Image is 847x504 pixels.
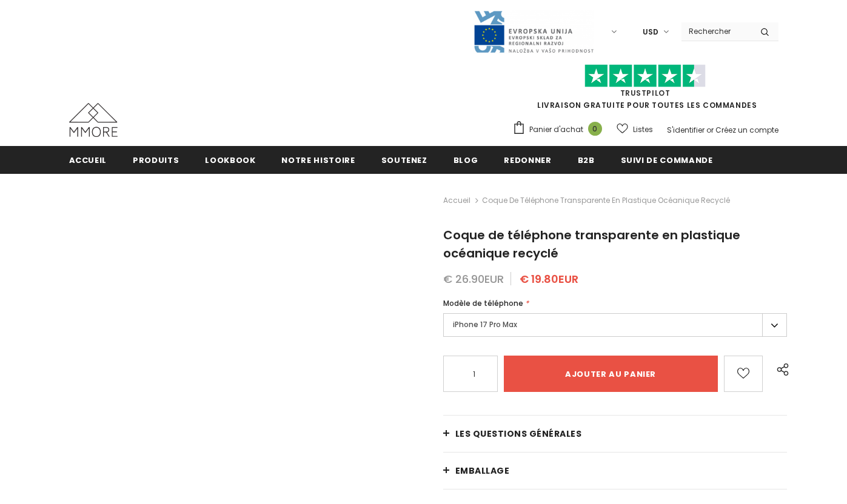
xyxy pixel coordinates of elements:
[529,124,583,136] span: Panier d'achat
[281,154,355,166] span: Notre histoire
[69,103,118,137] img: Cas MMORE
[620,88,671,98] a: TrustPilot
[504,356,718,392] input: Ajouter au panier
[69,146,107,173] a: Accueil
[667,125,705,135] a: S'identifier
[381,146,427,173] a: soutenez
[454,154,478,166] span: Blog
[455,428,582,440] span: Les questions générales
[584,64,706,88] img: Faites confiance aux étoiles pilotes
[443,193,470,208] a: Accueil
[205,146,255,173] a: Lookbook
[578,154,595,166] span: B2B
[133,146,179,173] a: Produits
[443,271,504,287] span: € 26.90EUR
[512,70,778,110] span: LIVRAISON GRATUITE POUR TOUTES LES COMMANDES
[133,154,179,166] span: Produits
[633,124,653,136] span: Listes
[454,146,478,173] a: Blog
[588,122,602,136] span: 0
[381,154,427,166] span: soutenez
[621,154,713,166] span: Suivi de commande
[681,22,751,40] input: Search Site
[504,154,551,166] span: Redonner
[455,465,510,477] span: EMBALLAGE
[643,26,658,38] span: USD
[69,154,107,166] span: Accueil
[578,146,595,173] a: B2B
[504,146,551,173] a: Redonner
[715,125,778,135] a: Créez un compte
[281,146,355,173] a: Notre histoire
[443,298,523,308] span: Modèle de téléphone
[617,119,653,140] a: Listes
[205,154,255,166] span: Lookbook
[443,453,788,489] a: EMBALLAGE
[443,313,788,337] label: iPhone 17 Pro Max
[621,146,713,173] a: Suivi de commande
[473,26,594,36] a: Javni Razpis
[482,193,730,208] span: Coque de téléphone transparente en plastique océanique recyclé
[520,271,578,287] span: € 19.80EUR
[443,227,740,262] span: Coque de téléphone transparente en plastique océanique recyclé
[443,416,788,452] a: Les questions générales
[706,125,714,135] span: or
[512,121,608,139] a: Panier d'achat 0
[473,10,594,54] img: Javni Razpis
